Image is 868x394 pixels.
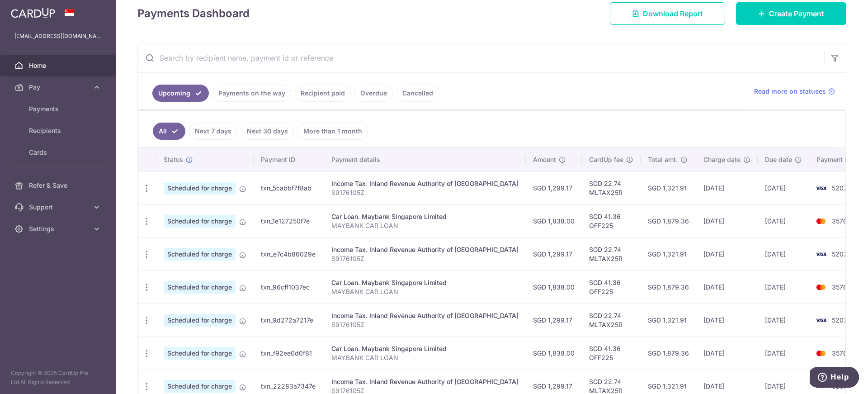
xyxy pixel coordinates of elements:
td: [DATE] [758,337,809,370]
a: Next 30 days [241,123,294,140]
td: SGD 22.74 MLTAX25R [582,304,641,337]
td: SGD 1,838.00 [526,337,582,370]
td: SGD 1,299.17 [526,304,582,337]
a: Overdue [354,85,393,102]
span: Settings [29,224,89,233]
td: [DATE] [696,337,758,370]
td: SGD 1,299.17 [526,237,582,271]
p: MAYBANK CAR LOAN [331,353,519,362]
h4: Payments Dashboard [137,5,250,22]
img: Bank Card [812,249,830,260]
td: SGD 41.36 OFF225 [582,271,641,304]
span: Charge date [703,155,741,164]
span: Help [21,6,39,14]
td: [DATE] [758,237,809,271]
img: Bank Card [812,183,830,194]
div: Income Tax. Inland Revenue Authority of [GEOGRAPHIC_DATA] [331,311,519,320]
td: SGD 1,838.00 [526,204,582,237]
td: [DATE] [758,204,809,237]
span: 5207 [832,316,847,324]
span: Scheduled for charge [164,314,236,327]
td: SGD 1,838.00 [526,271,582,304]
span: 3576 [832,349,847,357]
img: Bank Card [812,282,830,293]
td: txn_f92ee0d0f81 [254,337,324,370]
a: Download Report [610,2,725,25]
span: Refer & Save [29,181,89,190]
img: Bank Card [812,216,830,227]
span: Amount [533,155,556,164]
p: S9176105Z [331,320,519,329]
td: [DATE] [696,237,758,271]
a: Upcoming [152,85,209,102]
td: SGD 41.36 OFF225 [582,337,641,370]
iframe: Opens a widget where you can find more information [810,367,859,389]
span: Status [164,155,183,164]
span: Due date [765,155,792,164]
td: SGD 1,299.17 [526,171,582,204]
span: Create Payment [769,8,824,19]
a: Read more on statuses [754,87,835,96]
td: txn_1e127250f7e [254,204,324,237]
td: txn_5cabbf7f8ab [254,171,324,204]
span: Total amt. [648,155,678,164]
td: [DATE] [758,171,809,204]
td: [DATE] [696,171,758,204]
span: Payments [29,104,89,114]
td: txn_9d272a7217e [254,304,324,337]
div: Car Loan. Maybank Singapore Limited [331,344,519,353]
th: Payment details [324,148,526,171]
img: Bank Card [812,348,830,359]
a: All [153,123,185,140]
a: Next 7 days [189,123,237,140]
div: Income Tax. Inland Revenue Authority of [GEOGRAPHIC_DATA] [331,245,519,254]
td: [DATE] [696,204,758,237]
td: txn_e7c4b86029e [254,237,324,271]
a: Recipient paid [295,85,351,102]
div: Car Loan. Maybank Singapore Limited [331,212,519,221]
td: [DATE] [758,271,809,304]
input: Search by recipient name, payment id or reference [138,43,824,72]
img: Bank Card [812,315,830,326]
td: [DATE] [696,271,758,304]
span: Scheduled for charge [164,215,236,228]
div: Income Tax. Inland Revenue Authority of [GEOGRAPHIC_DATA] [331,377,519,386]
th: Payment ID [254,148,324,171]
p: MAYBANK CAR LOAN [331,221,519,230]
td: txn_96cff1037ec [254,271,324,304]
td: SGD 1,321.91 [641,304,696,337]
div: Income Tax. Inland Revenue Authority of [GEOGRAPHIC_DATA] [331,179,519,188]
div: Car Loan. Maybank Singapore Limited [331,278,519,287]
td: SGD 1,321.91 [641,171,696,204]
td: SGD 22.74 MLTAX25R [582,237,641,271]
span: Scheduled for charge [164,182,236,195]
a: Cancelled [396,85,439,102]
span: 3576 [832,283,847,291]
span: Home [29,61,89,70]
a: Create Payment [736,2,846,25]
td: SGD 1,879.36 [641,337,696,370]
p: [EMAIL_ADDRESS][DOMAIN_NAME] [14,32,101,41]
td: SGD 1,879.36 [641,204,696,237]
span: Pay [29,83,89,92]
td: SGD 1,321.91 [641,237,696,271]
td: SGD 41.36 OFF225 [582,204,641,237]
span: Download Report [643,8,703,19]
a: Payments on the way [212,85,291,102]
span: CardUp fee [589,155,623,164]
td: SGD 1,879.36 [641,271,696,304]
span: Read more on statuses [754,87,826,96]
p: S9176105Z [331,188,519,197]
td: SGD 22.74 MLTAX25R [582,171,641,204]
span: Recipients [29,126,89,135]
span: Scheduled for charge [164,281,236,294]
td: [DATE] [696,304,758,337]
td: [DATE] [758,304,809,337]
p: S9176105Z [331,254,519,263]
span: Scheduled for charge [164,347,236,360]
a: More than 1 month [297,123,368,140]
span: 5207 [832,250,847,258]
span: 5207 [832,184,847,192]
